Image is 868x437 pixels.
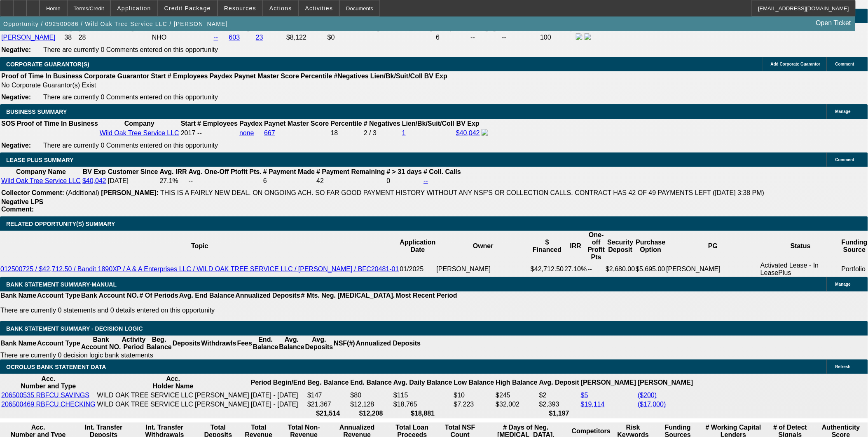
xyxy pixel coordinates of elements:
[301,73,332,80] b: Percentile
[264,129,275,136] a: 667
[117,5,151,12] span: Application
[269,5,292,12] span: Actions
[585,33,591,40] img: linkedin-icon.png
[350,409,392,418] th: $12,208
[124,120,154,127] b: Company
[43,142,218,149] span: There are currently 0 Comments entered on this opportunity
[188,177,262,185] td: --
[1,198,43,213] b: Negative LPS Comment:
[333,336,356,351] th: NSF(#)
[201,336,236,351] th: Withdrawls
[331,120,362,127] b: Percentile
[502,33,539,42] td: --
[3,21,228,27] span: Opportunity / 092500086 / Wild Oak Tree Service LLC / [PERSON_NAME]
[771,62,821,66] span: Add Corporate Guarantor
[400,261,436,277] td: 01/2025
[1,142,31,149] b: Negative:
[841,261,868,277] td: Portfolio
[160,189,764,196] span: THIS IS A FAIRLY NEW DEAL. ON ONGOING ACH. SO FAR GOOD PAYMENT HISTORY WITHOUT ANY NSF'S OR COLLE...
[564,261,587,277] td: 27.10%
[237,336,253,351] th: Fees
[637,375,693,390] th: [PERSON_NAME]
[97,400,250,409] td: WILD OAK TREE SERVICE LLC [PERSON_NAME]
[386,177,423,185] td: 0
[84,73,149,80] b: Corporate Guarantor
[151,73,166,80] b: Start
[152,33,213,42] td: NHO
[37,291,81,300] th: Account Type
[307,409,349,418] th: $21,514
[350,400,392,409] td: $12,128
[1,120,16,128] th: SOS
[540,33,575,42] td: 100
[286,33,326,42] td: $8,122
[564,231,587,261] th: IRR
[43,46,218,53] span: There are currently 0 Comments entered on this opportunity
[239,129,254,136] a: none
[253,336,278,351] th: End. Balance
[97,391,250,399] td: WILD OAK TREE SERVICE LLC [PERSON_NAME]
[250,375,306,390] th: Period Begin/End
[350,391,392,399] td: $80
[1,189,64,196] b: Collector Comment:
[539,375,580,390] th: Avg. Deposit
[393,391,453,399] td: $115
[146,336,172,351] th: Beg. Balance
[81,336,122,351] th: Bank Account NO.
[436,261,531,277] td: [PERSON_NAME]
[1,81,451,89] td: No Corporate Guarantor(s) Exist
[37,336,81,351] th: Account Type
[435,33,469,42] td: 6
[496,375,538,390] th: High Balance
[581,401,605,408] a: $19,114
[6,157,74,163] span: LEASE PLUS SUMMARY
[393,400,453,409] td: $18,765
[423,177,428,184] a: --
[214,34,218,41] a: --
[6,108,67,115] span: BUSINESS SUMMARY
[835,364,851,369] span: Refresh
[108,168,158,175] b: Customer Since
[835,282,851,287] span: Manage
[83,168,106,175] b: BV Exp
[666,231,760,261] th: PG
[278,336,304,351] th: Avg. Balance
[168,73,208,80] b: # Employees
[263,168,315,175] b: # Payment Made
[496,400,538,409] td: $32,002
[111,0,157,16] button: Application
[250,400,306,409] td: [DATE] - [DATE]
[316,168,385,175] b: # Payment Remaining
[423,168,461,175] b: # Coll. Calls
[229,34,240,41] a: 603
[636,261,666,277] td: $5,695.00
[307,375,349,390] th: Beg. Balance
[580,375,636,390] th: [PERSON_NAME]
[181,120,196,127] b: Start
[387,168,422,175] b: # > 31 days
[666,261,760,277] td: [PERSON_NAME]
[496,391,538,399] td: $245
[1,46,31,53] b: Negative:
[760,231,841,261] th: Status
[6,325,143,332] span: Bank Statement Summary - Decision Logic
[160,168,187,175] b: Avg. IRR
[250,391,306,399] td: [DATE] - [DATE]
[1,94,31,101] b: Negative:
[197,120,238,127] b: # Employees
[210,73,233,80] b: Paydex
[16,168,66,175] b: Company Name
[331,129,362,137] div: 18
[235,291,300,300] th: Annualized Deposits
[400,231,436,261] th: Application Date
[180,129,196,138] td: 2017
[97,375,250,390] th: Acc. Holder Name
[108,177,159,185] td: [DATE]
[101,189,159,196] b: [PERSON_NAME]:
[1,72,83,80] th: Proof of Time In Business
[638,401,666,408] a: ($17,000)
[364,120,400,127] b: # Negatives
[299,0,339,16] button: Activities
[263,177,315,185] td: 6
[263,0,298,16] button: Actions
